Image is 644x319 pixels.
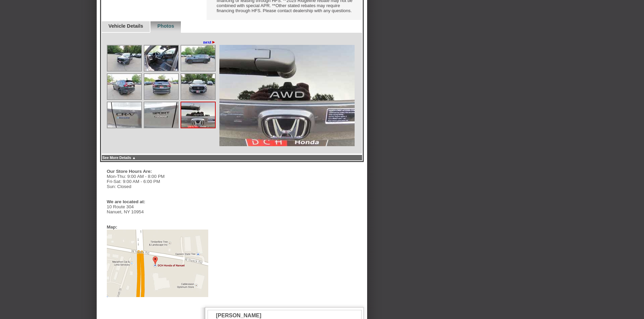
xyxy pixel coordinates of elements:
[107,199,205,204] div: We are located at:
[107,204,208,214] div: 10 Route 304 Nanuet, NY 10954
[212,39,216,45] span: ►
[181,46,215,71] img: Image.aspx
[216,313,270,319] div: [PERSON_NAME]
[144,46,178,71] img: Image.aspx
[107,169,205,174] div: Our Store Hours Are:
[144,102,178,128] img: Image.aspx
[144,74,178,99] img: Image.aspx
[108,102,141,128] img: Image.aspx
[108,46,141,71] img: Image.aspx
[157,23,174,29] a: Photos
[181,102,215,128] img: Image.aspx
[108,74,141,99] img: Image.aspx
[102,156,136,160] a: See More Details ▲
[203,39,216,45] a: next►
[107,174,208,189] div: Mon-Thu: 9:00 AM - 8:00 PM Fri-Sat: 9:00 AM - 6:00 PM Sun: Closed
[107,224,117,230] div: Map:
[219,45,355,146] img: Image.aspx
[181,74,215,99] img: Image.aspx
[109,23,143,29] a: Vehicle Details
